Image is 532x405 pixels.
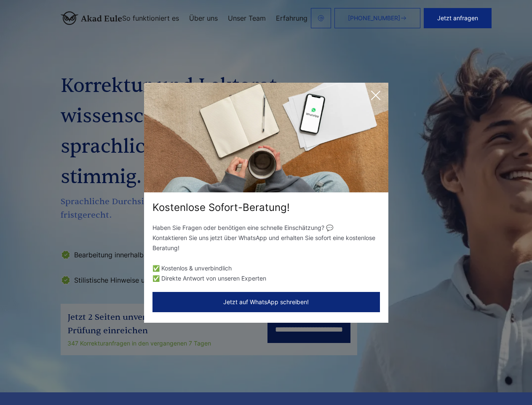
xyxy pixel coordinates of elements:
a: Erfahrung [276,15,307,22]
p: Haben Sie Fragen oder benötigen eine schnelle Einschätzung? 💬 Kontaktieren Sie uns jetzt über Wha... [152,223,380,253]
span: [PHONE_NUMBER] [348,15,400,22]
a: [PHONE_NUMBER] [334,8,420,28]
a: Über uns [189,15,218,22]
img: email [318,15,324,22]
img: logo [61,11,122,25]
li: ✅ Direkte Antwort von unseren Experten [152,273,380,283]
button: Jetzt auf WhatsApp schreiben! [152,292,380,312]
a: So funktioniert es [122,15,179,22]
li: ✅ Kostenlos & unverbindlich [152,263,380,273]
div: Kostenlose Sofort-Beratung! [144,201,388,214]
a: Unser Team [228,15,266,22]
button: Jetzt anfragen [424,8,492,28]
img: exit [144,83,388,192]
